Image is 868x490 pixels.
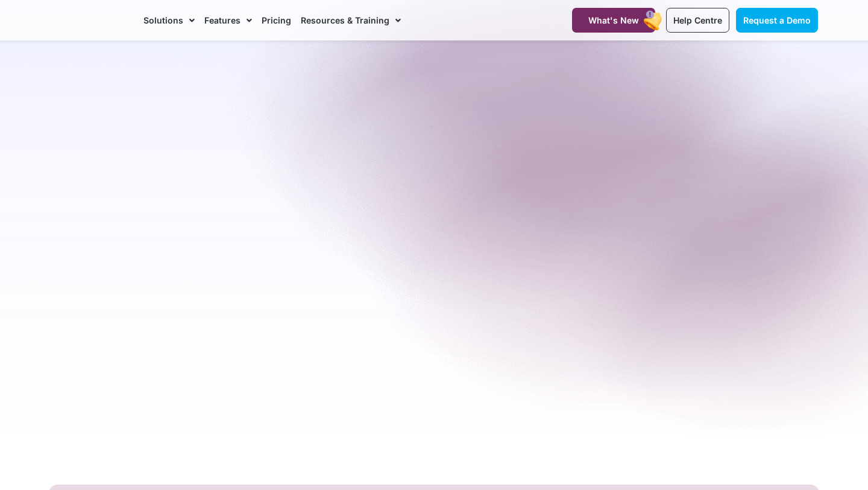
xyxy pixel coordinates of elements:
span: Request a Demo [743,15,811,25]
a: What's New [572,8,655,33]
img: CareMaster Logo [50,11,131,30]
span: What's New [588,15,639,25]
a: Request a Demo [736,8,818,33]
a: Help Centre [666,8,729,33]
span: Help Centre [673,15,722,25]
